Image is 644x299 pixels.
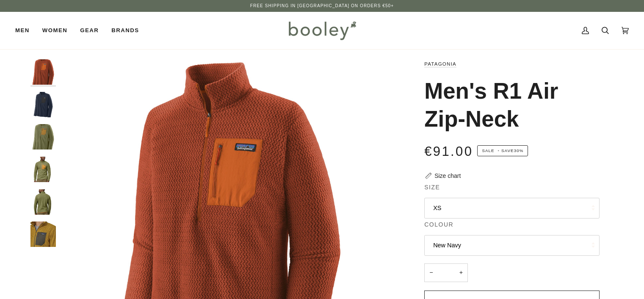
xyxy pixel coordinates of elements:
span: Gear [80,26,99,35]
h1: Men's R1 Air Zip-Neck [424,77,593,133]
span: Size [424,183,440,192]
img: Patagonia Men's R1 Air Zip-Neck New Navy - Booley Galway [30,92,56,117]
p: Free Shipping in [GEOGRAPHIC_DATA] on Orders €50+ [250,3,394,9]
button: New Navy [424,235,600,256]
a: Patagonia [424,61,456,66]
button: + [454,263,468,282]
a: Women [36,12,74,49]
span: Men [15,26,30,35]
span: Brands [111,26,139,35]
span: 30% [514,148,524,153]
a: Gear [74,12,105,49]
span: Save [477,145,528,156]
span: Colour [424,220,453,229]
img: Booley [285,18,359,43]
span: Sale [482,148,494,153]
a: Brands [105,12,145,49]
div: Size chart [434,172,461,180]
span: Women [42,26,67,35]
img: Patagonia Men's R1 Air Zip-Neck - Booley Galway [30,221,56,247]
button: XS [424,198,600,219]
img: Patagonia Men's R1 Air Zip-Neck Burnished Red - Booley Galway [30,59,56,85]
img: Patagonia Men's R1 Air Zip-Neck - Booley Galway [30,157,56,182]
img: Patagonia Men's R1 Air Zip-Neck Buckhorn Green - Booley Galway [30,124,56,149]
span: €91.00 [424,144,473,159]
img: Patagonia Men's R1 Air Zip-Neck - Booley Galway [30,189,56,215]
a: Men [15,12,36,49]
em: • [496,148,501,153]
button: − [424,263,438,282]
input: Quantity [424,263,468,282]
